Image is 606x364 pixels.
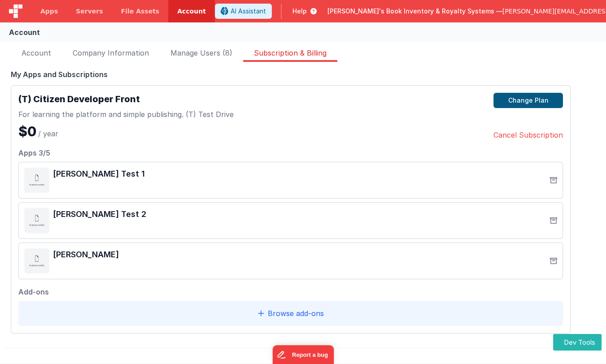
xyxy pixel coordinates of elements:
span: File Assets [121,7,160,16]
h2: (T) Citizen Developer Front [18,93,234,105]
button: Change Plan [493,93,563,108]
span: Subscription & Billing [254,48,327,58]
div: My Apps and Subscriptions [11,69,571,80]
span: Browse add‑ons [268,308,324,319]
div: Account [9,27,40,38]
span: [PERSON_NAME]'s Book Inventory & Royalty Systems — [327,7,502,16]
button: Dev Tools [553,334,602,351]
span: $0 [18,123,36,139]
div: Add-ons [18,286,49,297]
iframe: Marker.io feedback button [272,345,334,364]
div: [PERSON_NAME] Test 1 [53,168,546,180]
a: Cancel Subscription [493,130,563,140]
div: [PERSON_NAME] Test 2 [53,208,546,221]
span: Servers [76,7,103,16]
div: For learning the platform and simple publishing. (T) Test Drive [18,109,234,120]
span: Help [292,7,307,16]
div: [PERSON_NAME] [53,248,546,261]
div: Apps 3/5 [18,144,563,158]
span: Manage Users (8) [170,48,232,62]
button: AI Assistant [215,4,272,19]
span: Apps [40,7,58,16]
span: AI Assistant [231,7,266,16]
span: Company Information [73,48,149,62]
span: / year [38,128,58,139]
span: Account [22,48,51,62]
